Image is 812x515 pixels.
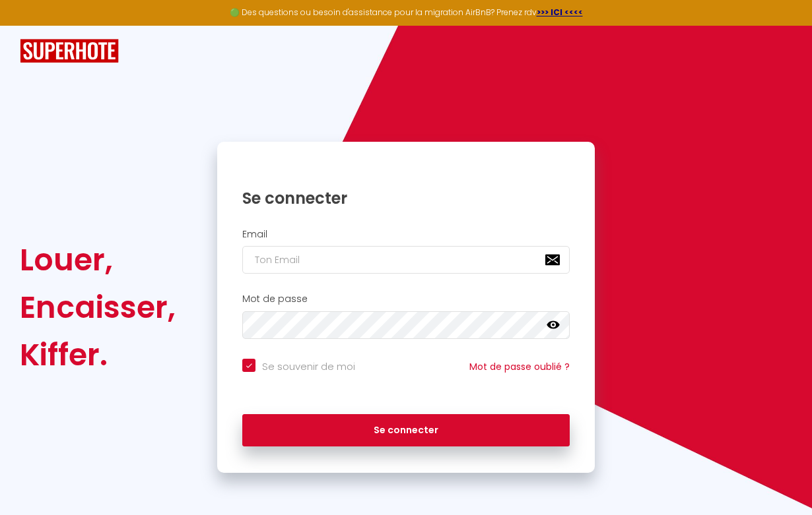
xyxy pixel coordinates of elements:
[242,188,570,208] h1: Se connecter
[469,360,570,373] a: Mot de passe oublié ?
[242,229,570,240] h2: Email
[242,414,570,447] button: Se connecter
[242,246,570,274] input: Ton Email
[242,293,570,305] h2: Mot de passe
[20,331,176,379] div: Kiffer.
[20,284,176,331] div: Encaisser,
[20,39,119,63] img: SuperHote logo
[20,236,176,284] div: Louer,
[537,7,583,18] a: >>> ICI <<<<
